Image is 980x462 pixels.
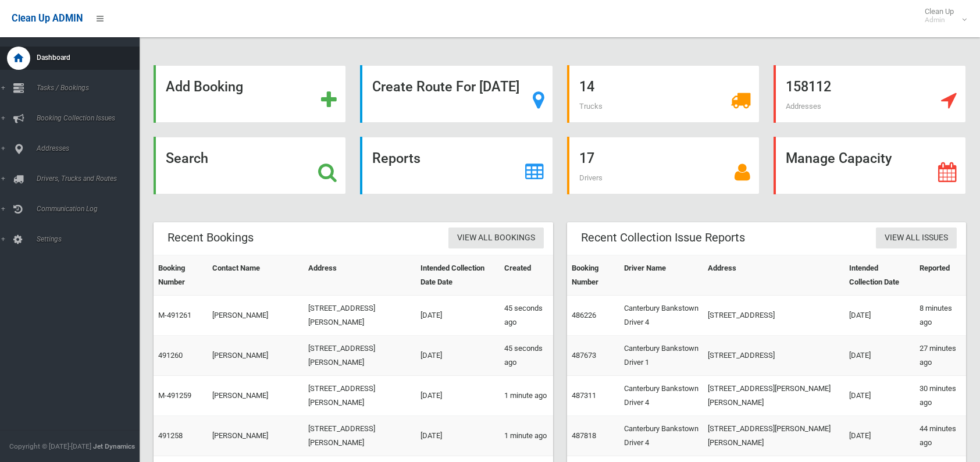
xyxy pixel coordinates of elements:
[703,296,844,336] td: [STREET_ADDRESS]
[154,226,268,249] header: Recent Bookings
[567,255,620,296] th: Booking Number
[500,296,553,336] td: 45 seconds ago
[154,65,346,123] a: Add Booking
[360,65,553,123] a: Create Route For [DATE]
[703,336,844,376] td: [STREET_ADDRESS]
[579,79,594,95] strong: 14
[33,175,148,183] span: Drivers, Trucks and Routes
[567,137,760,194] a: 17 Drivers
[166,150,208,166] strong: Search
[579,150,594,166] strong: 17
[572,351,596,360] a: 487673
[360,137,553,194] a: Reports
[208,416,304,456] td: [PERSON_NAME]
[567,65,760,123] a: 14 Trucks
[208,336,304,376] td: [PERSON_NAME]
[93,442,135,450] strong: Jet Dynamics
[619,255,703,296] th: Driver Name
[416,336,500,376] td: [DATE]
[876,228,957,249] a: View All Issues
[154,137,346,194] a: Search
[416,416,500,456] td: [DATE]
[33,235,148,243] span: Settings
[703,255,844,296] th: Address
[416,376,500,416] td: [DATE]
[448,228,544,249] a: View All Bookings
[844,255,915,296] th: Intended Collection Date
[154,255,208,296] th: Booking Number
[416,296,500,336] td: [DATE]
[786,102,821,111] span: Addresses
[844,376,915,416] td: [DATE]
[158,311,191,319] a: M-491261
[844,336,915,376] td: [DATE]
[915,416,966,456] td: 44 minutes ago
[915,336,966,376] td: 27 minutes ago
[567,226,759,249] header: Recent Collection Issue Reports
[500,416,553,456] td: 1 minute ago
[304,296,416,336] td: [STREET_ADDRESS][PERSON_NAME]
[416,255,500,296] th: Intended Collection Date Date
[703,416,844,456] td: [STREET_ADDRESS][PERSON_NAME][PERSON_NAME]
[166,79,243,95] strong: Add Booking
[703,376,844,416] td: [STREET_ADDRESS][PERSON_NAME][PERSON_NAME]
[786,79,831,95] strong: 158112
[786,150,892,166] strong: Manage Capacity
[500,376,553,416] td: 1 minute ago
[619,296,703,336] td: Canterbury Bankstown Driver 4
[33,84,148,92] span: Tasks / Bookings
[572,391,596,400] a: 487311
[33,144,148,152] span: Addresses
[619,336,703,376] td: Canterbury Bankstown Driver 1
[304,376,416,416] td: [STREET_ADDRESS][PERSON_NAME]
[774,137,966,194] a: Manage Capacity
[915,255,966,296] th: Reported
[844,416,915,456] td: [DATE]
[33,114,148,122] span: Booking Collection Issues
[208,255,304,296] th: Contact Name
[33,205,148,213] span: Communication Log
[208,296,304,336] td: [PERSON_NAME]
[915,376,966,416] td: 30 minutes ago
[158,351,183,360] a: 491260
[12,13,83,24] span: Clean Up ADMIN
[915,296,966,336] td: 8 minutes ago
[619,416,703,456] td: Canterbury Bankstown Driver 4
[774,65,966,123] a: 158112 Addresses
[304,255,416,296] th: Address
[919,7,965,24] span: Clean Up
[844,296,915,336] td: [DATE]
[372,150,420,166] strong: Reports
[925,16,954,24] small: Admin
[579,102,603,111] span: Trucks
[304,416,416,456] td: [STREET_ADDRESS][PERSON_NAME]
[372,79,519,95] strong: Create Route For [DATE]
[579,173,603,182] span: Drivers
[208,376,304,416] td: [PERSON_NAME]
[619,376,703,416] td: Canterbury Bankstown Driver 4
[572,311,596,319] a: 486226
[158,391,191,400] a: M-491259
[158,431,183,440] a: 491258
[304,336,416,376] td: [STREET_ADDRESS][PERSON_NAME]
[9,442,91,450] span: Copyright © [DATE]-[DATE]
[33,54,148,62] span: Dashboard
[572,431,596,440] a: 487818
[500,255,553,296] th: Created
[500,336,553,376] td: 45 seconds ago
